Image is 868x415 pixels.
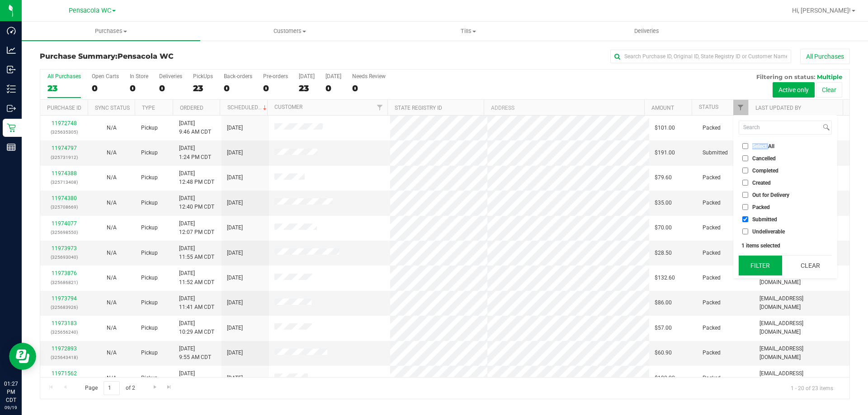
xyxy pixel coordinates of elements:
span: Pickup [141,349,158,357]
span: Packed [703,124,721,132]
span: [DATE] [227,149,243,157]
button: N/A [107,124,117,132]
button: N/A [107,298,117,307]
span: Out for Delivery [752,192,789,198]
span: [DATE] 1:24 PM CDT [179,144,211,161]
p: (325635305) [46,128,82,136]
span: [DATE] 10:29 AM CDT [179,319,214,336]
span: Packed [703,249,721,257]
span: Not Applicable [107,149,117,156]
button: N/A [107,249,117,257]
div: PickUps [193,73,213,79]
button: N/A [107,274,117,282]
a: Filter [733,100,748,115]
span: Pickup [141,224,158,232]
span: Pickup [141,199,158,207]
span: Not Applicable [107,275,117,281]
div: 0 [224,83,252,93]
div: 23 [193,83,213,93]
a: 11973876 [52,270,77,276]
input: Undeliverable [742,228,748,234]
span: Hi, [PERSON_NAME]! [792,7,851,14]
input: Search Purchase ID, Original ID, State Registry ID or Customer Name... [610,50,791,63]
span: [DATE] 8:41 AM CDT [179,369,211,387]
p: (325708669) [46,203,82,211]
p: 09/19 [4,404,18,411]
span: Pickup [141,298,158,307]
span: Not Applicable [107,325,117,331]
span: Packed [752,205,770,210]
p: (325698550) [46,228,82,237]
button: All Purchases [800,49,850,64]
span: [DATE] [227,349,243,357]
div: Deliveries [159,73,182,79]
span: $70.00 [655,224,672,232]
button: N/A [107,324,117,332]
span: Pickup [141,324,158,332]
span: [EMAIL_ADDRESS][DOMAIN_NAME] [759,294,844,312]
div: 0 [92,83,119,93]
inline-svg: Reports [7,143,16,152]
a: 11972893 [52,345,77,352]
span: Packed [703,349,721,357]
button: N/A [107,173,117,182]
span: Page of 2 [77,381,142,395]
span: [DATE] 9:55 AM CDT [179,345,211,362]
button: Clear [816,82,842,98]
span: Packed [703,224,721,232]
span: [DATE] 12:48 PM CDT [179,169,214,187]
a: Amount [651,105,674,111]
div: [DATE] [299,73,315,79]
span: [DATE] 11:41 AM CDT [179,294,214,312]
span: Packed [703,173,721,182]
div: All Purchases [47,73,81,79]
inline-svg: Dashboard [7,26,16,35]
span: [DATE] [227,173,243,182]
span: 1 - 20 of 23 items [783,381,840,395]
span: Select All [752,144,774,149]
input: Search [739,121,821,134]
span: $28.50 [655,249,672,257]
span: [DATE] 11:55 AM CDT [179,244,214,261]
p: (325731912) [46,153,82,162]
a: Go to the next page [148,381,161,393]
div: In Store [130,73,148,79]
p: (325656240) [46,328,82,336]
a: Deliveries [557,22,736,41]
a: Customers [200,22,379,41]
p: (325713408) [46,178,82,187]
a: 11974380 [52,195,77,201]
span: [DATE] 11:52 AM CDT [179,269,214,286]
input: Submitted [742,216,748,222]
span: $57.00 [655,324,672,332]
span: [DATE] [227,298,243,307]
inline-svg: Inventory [7,84,16,93]
inline-svg: Inbound [7,65,16,74]
span: Packed [703,199,721,207]
input: Created [742,180,748,186]
a: 11974077 [52,220,77,227]
span: Packed [703,274,721,282]
span: $79.60 [655,173,672,182]
span: Multiple [817,73,842,80]
span: [DATE] [227,274,243,282]
input: Select All [742,143,748,149]
span: [DATE] [227,224,243,232]
div: 23 [47,83,81,93]
div: Needs Review [352,73,386,79]
span: Purchases [22,27,200,35]
a: Sync Status [95,105,130,111]
span: $86.00 [655,298,672,307]
button: Active only [773,82,815,98]
span: [DATE] [227,124,243,132]
a: Purchases [22,22,200,41]
button: N/A [107,349,117,357]
a: Purchase ID [47,105,81,111]
button: N/A [107,199,117,207]
span: [EMAIL_ADDRESS][DOMAIN_NAME] [759,319,844,336]
span: Deliveries [622,27,671,35]
div: 23 [299,83,315,93]
span: Not Applicable [107,224,117,231]
span: [DATE] [227,199,243,207]
div: 0 [263,83,288,93]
